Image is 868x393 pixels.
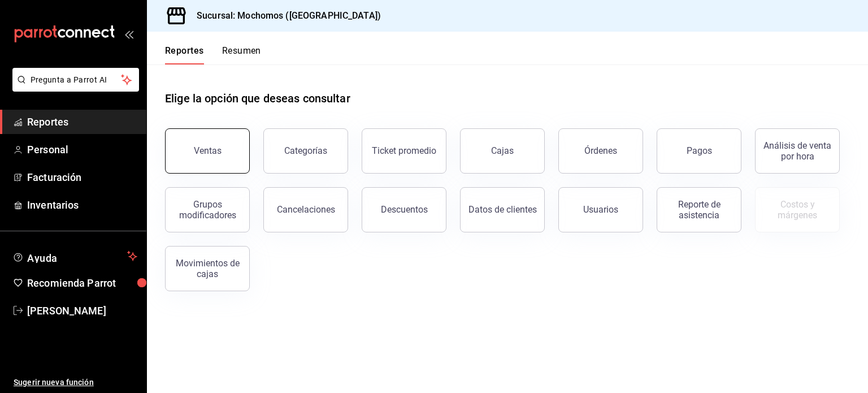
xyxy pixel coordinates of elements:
[362,187,446,232] button: Descuentos
[12,68,139,92] button: Pregunta a Parrot AI
[165,246,250,291] button: Movimientos de cajas
[381,204,428,215] div: Descuentos
[27,303,137,318] span: [PERSON_NAME]
[165,90,350,107] h1: Elige la opción que deseas consultar
[491,144,514,158] div: Cajas
[165,187,250,232] button: Grupos modificadores
[664,199,734,221] div: Reporte de asistencia
[468,204,537,215] div: Datos de clientes
[188,9,381,23] h3: Sucursal: Mochomos ([GEOGRAPHIC_DATA])
[8,82,139,94] a: Pregunta a Parrot AI
[27,114,137,129] span: Reportes
[755,187,840,232] button: Contrata inventarios para ver este reporte
[27,249,123,263] span: Ayuda
[165,45,261,64] div: navigation tabs
[172,258,242,279] div: Movimientos de cajas
[165,128,250,174] button: Ventas
[460,128,545,174] a: Cajas
[124,29,133,38] button: open_drawer_menu
[583,204,618,215] div: Usuarios
[165,45,204,64] button: Reportes
[762,199,832,221] div: Costos y márgenes
[558,128,643,174] button: Órdenes
[31,74,121,86] span: Pregunta a Parrot AI
[755,128,840,174] button: Análisis de venta por hora
[27,142,137,157] span: Personal
[362,128,446,174] button: Ticket promedio
[27,275,137,291] span: Recomienda Parrot
[584,145,617,156] div: Órdenes
[277,204,335,215] div: Cancelaciones
[284,145,327,156] div: Categorías
[657,128,741,174] button: Pagos
[762,140,832,162] div: Análisis de venta por hora
[222,45,261,64] button: Resumen
[27,197,137,213] span: Inventarios
[558,187,643,232] button: Usuarios
[687,145,712,156] div: Pagos
[172,199,242,221] div: Grupos modificadores
[460,187,545,232] button: Datos de clientes
[194,145,222,156] div: Ventas
[263,128,348,174] button: Categorías
[27,170,137,185] span: Facturación
[14,377,137,388] span: Sugerir nueva función
[657,187,741,232] button: Reporte de asistencia
[372,145,436,156] div: Ticket promedio
[263,187,348,232] button: Cancelaciones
